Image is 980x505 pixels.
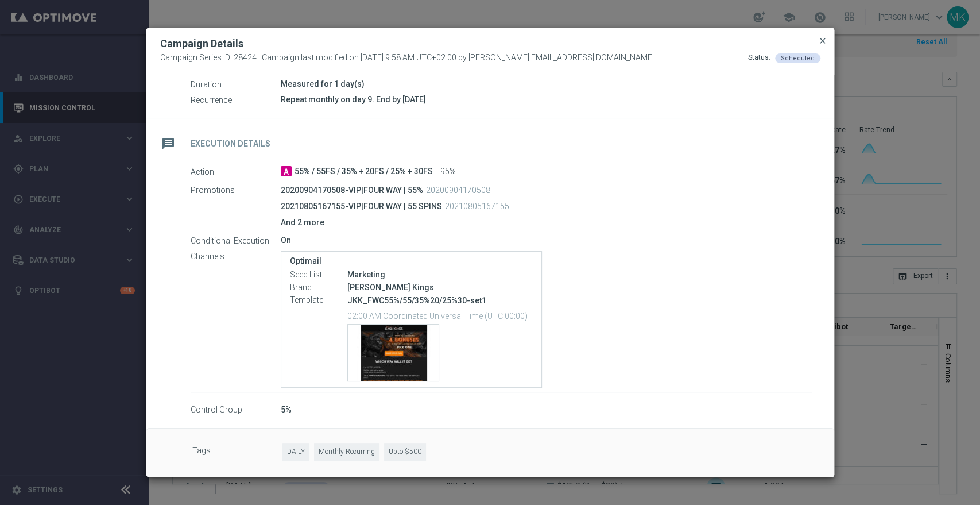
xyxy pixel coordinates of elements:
p: 20200904170508-VIP|FOUR WAY | 55% [281,185,423,195]
colored-tag: Scheduled [775,53,820,62]
div: Marketing [347,269,533,280]
label: Promotions [191,185,281,195]
label: Template [290,295,347,306]
label: Brand [290,283,347,293]
label: Control Group [191,405,281,415]
p: 20200904170508 [426,185,490,195]
span: Monthly Recurring [314,443,379,461]
span: Scheduled [781,55,815,62]
label: Conditional Execution [191,236,281,246]
label: Channels [191,251,281,261]
label: Optimail [290,256,533,266]
h2: Execution Details [191,138,270,149]
span: DAILY [282,443,309,461]
i: message [158,133,179,154]
div: [PERSON_NAME] Kings [347,282,533,293]
span: close [818,36,827,45]
p: JKK_FWC55%/55/35%20/25%30-set1 [347,295,533,306]
h2: Campaign Details [160,37,243,51]
label: Action [191,167,281,177]
span: A [281,166,292,176]
div: Status: [748,53,770,63]
div: Measured for 1 day(s) [281,78,812,90]
p: 20210805167155-VIP|FOUR WAY | 55 SPINS [281,201,442,211]
span: Campaign Series ID: 28424 | Campaign last modified on [DATE] 9:58 AM UTC+02:00 by [PERSON_NAME][E... [160,53,654,63]
p: And 2 more [281,217,812,228]
label: Tags [192,443,282,461]
label: Recurrence [191,95,281,105]
div: On [281,234,812,246]
label: Seed List [290,270,347,280]
div: Repeat monthly on day 9. End by [DATE] [281,94,812,105]
p: 20210805167155 [445,201,509,211]
span: 95% [440,167,456,177]
span: Upto $500 [384,443,426,461]
label: Duration [191,79,281,90]
p: 02:00 AM Coordinated Universal Time (UTC 00:00) [347,310,533,321]
span: 55% / 55FS / 35% + 20FS / 25% + 30FS [295,167,433,177]
div: 5% [281,404,812,415]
